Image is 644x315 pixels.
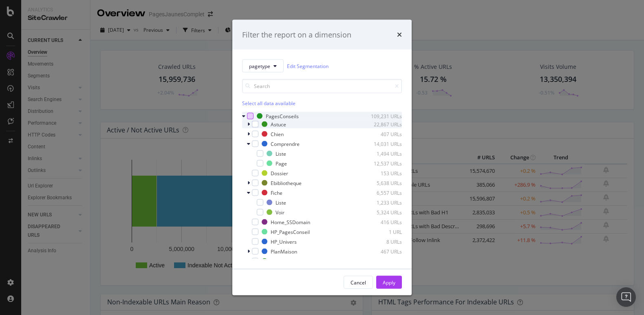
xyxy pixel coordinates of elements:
[276,150,286,157] div: Liste
[276,199,286,206] div: Liste
[362,160,402,167] div: 12,537 URLs
[276,209,285,216] div: Voir
[271,238,297,245] div: HP_Univers
[362,140,402,147] div: 14,031 URLs
[362,112,402,119] div: 109,231 URLs
[362,189,402,196] div: 6,557 URLs
[271,248,297,255] div: PlanMaison
[276,160,287,167] div: Page
[351,279,366,286] div: Cancel
[362,121,402,128] div: 22,867 URLs
[232,20,412,295] div: modal
[362,199,402,206] div: 1,233 URLs
[616,287,636,307] div: Open Intercom Messenger
[271,258,309,264] div: [PERSON_NAME]
[344,276,373,289] button: Cancel
[376,276,402,289] button: Apply
[242,100,402,107] div: Select all data available
[271,228,310,235] div: HP_PagesConseil
[271,218,310,225] div: Home_SSDomain
[362,238,402,245] div: 8 URLs
[249,62,270,69] span: pagetype
[271,140,300,147] div: Comprendre
[362,248,402,255] div: 467 URLs
[362,170,402,176] div: 153 URLs
[271,179,302,186] div: Ebibliotheque
[397,29,402,40] div: times
[362,258,402,264] div: 1,723 URLs
[362,150,402,157] div: 1,494 URLs
[287,62,329,70] a: Edit Segmentation
[271,130,284,137] div: Chien
[242,29,351,40] div: Filter the report on a dimension
[242,79,402,93] input: Search
[383,279,395,286] div: Apply
[271,189,282,196] div: Fiche
[271,121,286,128] div: Astuce
[362,228,402,235] div: 1 URL
[362,130,402,137] div: 407 URLs
[266,112,299,119] div: PagesConseils
[242,59,284,73] button: pagetype
[271,170,288,176] div: Dossier
[362,179,402,186] div: 5,638 URLs
[362,218,402,225] div: 416 URLs
[362,209,402,216] div: 5,324 URLs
